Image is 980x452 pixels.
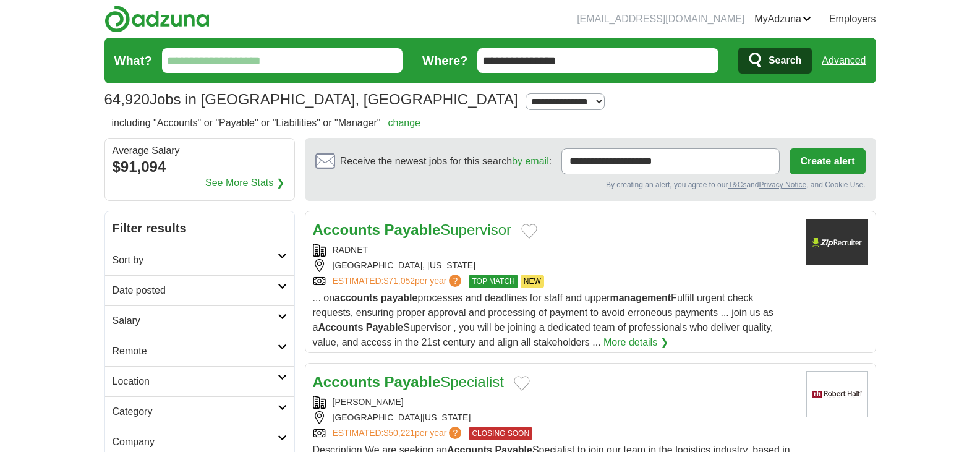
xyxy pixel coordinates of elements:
[313,221,511,238] a: Accounts PayableSupervisor
[105,396,294,427] a: Category
[113,146,287,156] div: Average Salary
[790,148,865,174] button: Create alert
[769,48,801,73] span: Search
[104,91,518,108] h1: Jobs in [GEOGRAPHIC_DATA], [GEOGRAPHIC_DATA]
[104,5,210,33] img: Adzuna logo
[112,116,420,130] h2: including "Accounts" or "Payable" or "Liabilities" or "Manager"
[315,179,866,190] div: By creating an alert, you agree to our and , and Cookie Use.
[366,322,403,333] strong: Payable
[469,427,532,440] span: CLOSING SOON
[340,154,552,169] span: Receive the newest jobs for this search :
[333,427,464,440] a: ESTIMATED:$50,221per year?
[334,292,378,303] strong: accounts
[514,376,530,391] button: Add to favorite jobs
[610,292,671,303] strong: management
[113,374,278,389] h2: Location
[113,253,278,268] h2: Sort by
[113,435,278,450] h2: Company
[105,211,294,245] h2: Filter results
[449,275,461,287] span: ?
[113,283,278,298] h2: Date posted
[113,404,278,419] h2: Category
[603,335,668,350] a: More details ❯
[113,313,278,328] h2: Salary
[728,181,746,189] a: T&Cs
[104,88,150,111] span: 64,920
[512,156,549,166] a: by email
[313,411,796,424] div: [GEOGRAPHIC_DATA][US_STATE]
[114,51,152,70] label: What?
[385,221,441,238] strong: Payable
[333,275,464,288] a: ESTIMATED:$71,052per year?
[829,12,876,27] a: Employers
[469,275,518,288] span: TOP MATCH
[449,427,461,439] span: ?
[105,275,294,305] a: Date posted
[822,48,866,73] a: Advanced
[381,292,418,303] strong: payable
[806,371,868,417] img: Robert Half logo
[521,224,537,239] button: Add to favorite jobs
[383,276,415,286] span: $71,052
[113,344,278,359] h2: Remote
[105,336,294,366] a: Remote
[318,322,363,333] strong: Accounts
[105,305,294,336] a: Salary
[385,373,441,390] strong: Payable
[313,244,796,257] div: RADNET
[105,245,294,275] a: Sort by
[577,12,744,27] li: [EMAIL_ADDRESS][DOMAIN_NAME]
[754,12,811,27] a: MyAdzuna
[759,181,806,189] a: Privacy Notice
[388,117,420,128] a: change
[521,275,544,288] span: NEW
[313,292,773,348] span: ... on processes and deadlines for staff and upper Fulfill urgent check requests, ensuring proper...
[422,51,467,70] label: Where?
[313,221,380,238] strong: Accounts
[806,219,868,265] img: Company logo
[383,428,415,438] span: $50,221
[333,397,404,407] a: [PERSON_NAME]
[113,156,287,178] div: $91,094
[738,48,812,74] button: Search
[313,373,504,390] a: Accounts PayableSpecialist
[313,373,380,390] strong: Accounts
[313,259,796,272] div: [GEOGRAPHIC_DATA], [US_STATE]
[205,176,284,190] a: See More Stats ❯
[105,366,294,396] a: Location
